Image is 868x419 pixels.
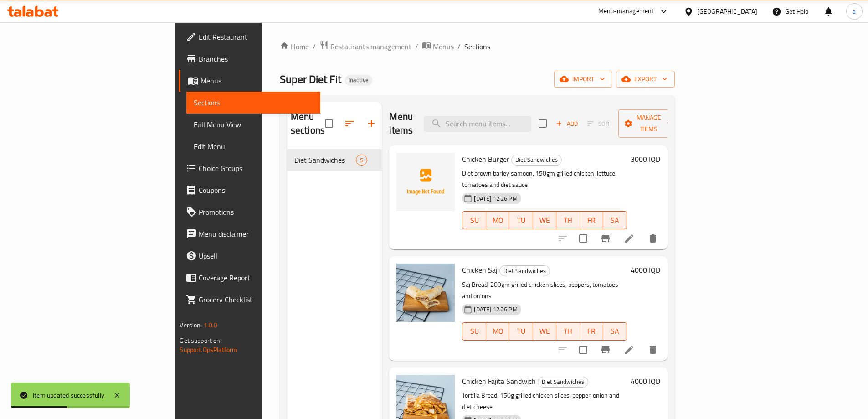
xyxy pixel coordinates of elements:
span: Super Diet Fit [280,69,341,89]
button: TU [509,322,533,341]
button: MO [486,322,509,341]
span: Select section [533,114,552,133]
span: WE [537,214,553,227]
span: SA [607,214,623,227]
li: / [415,41,418,52]
span: Diet Sandwiches [512,155,561,165]
button: SU [462,211,486,229]
span: Promotions [199,207,313,217]
span: Chicken Fajita Sandwich [462,374,536,388]
span: Chicken Burger [462,152,509,166]
h6: 3000 IQD [631,153,660,166]
input: search [424,116,531,132]
span: Select all sections [319,114,339,133]
span: Diet Sandwiches [500,266,550,276]
button: SA [603,322,627,341]
div: Diet Sandwiches [538,377,588,388]
a: Choice Groups [179,157,320,179]
nav: Menu sections [287,145,382,175]
span: Edit Restaurant [199,31,313,42]
button: WE [533,322,556,341]
span: TU [513,325,529,338]
span: Edit Menu [194,141,313,152]
a: Grocery Checklist [179,289,320,310]
button: MO [486,211,509,229]
button: TH [556,322,580,341]
span: SA [607,325,623,338]
span: 5 [356,156,367,165]
div: Diet Sandwiches5 [287,149,382,171]
span: WE [537,325,553,338]
img: Chicken Burger [396,153,455,211]
span: Add item [552,117,581,131]
span: TH [560,325,576,338]
a: Menu disclaimer [179,223,320,245]
span: Select to update [574,229,593,248]
span: FR [584,214,600,227]
li: / [457,41,461,52]
button: Branch-specific-item [595,228,616,249]
span: TU [513,214,529,227]
span: SU [466,214,482,227]
a: Sections [186,92,320,114]
button: WE [533,211,556,229]
button: import [554,71,612,88]
span: FR [584,325,600,338]
img: Chicken Saj [396,264,455,322]
div: Menu-management [598,6,654,17]
span: a [853,6,856,16]
a: Coupons [179,179,320,201]
div: items [356,155,367,166]
span: import [561,73,605,85]
span: Upsell [199,250,313,261]
p: Saj Bread, 200gm grilled chicken slices, peppers, tomatoes and onions [462,279,627,302]
button: SU [462,322,486,341]
a: Edit menu item [624,344,635,355]
button: FR [580,211,603,229]
p: Tortilla Bread, 150g grilled chicken slices, pepper, onion and diet cheese [462,390,627,413]
span: Coverage Report [199,272,313,283]
button: TU [509,211,533,229]
span: Sections [464,41,490,52]
button: export [616,71,675,88]
a: Promotions [179,201,320,223]
button: delete [642,228,664,249]
span: TH [560,214,576,227]
a: Coverage Report [179,267,320,289]
h6: 4000 IQD [631,375,660,388]
button: Add section [360,113,382,134]
span: MO [490,214,506,227]
span: MO [490,325,506,338]
span: Chicken Saj [462,263,498,277]
div: Inactive [345,75,372,86]
h2: Menu items [389,110,413,137]
span: Sections [194,97,313,108]
span: Sort sections [339,113,360,134]
span: Select section first [581,117,618,131]
span: Inactive [345,76,372,84]
span: Full Menu View [194,119,313,130]
button: SA [603,211,627,229]
button: FR [580,322,603,341]
span: Version: [180,319,202,331]
a: Edit menu item [624,233,635,244]
span: Diet Sandwiches [538,377,588,387]
div: Item updated successfully [33,390,104,400]
span: Menus [433,41,454,52]
button: Branch-specific-item [595,339,616,361]
span: Add [555,119,579,129]
button: TH [556,211,580,229]
p: Diet brown barley samoon, 150gm grilled chicken, lettuce, tomatoes and diet sauce [462,168,627,191]
a: Menus [422,41,454,52]
span: Get support on: [180,335,221,347]
span: Restaurants management [330,41,411,52]
a: Restaurants management [319,41,411,52]
span: SU [466,325,482,338]
span: Coupons [199,185,313,196]
a: Edit Restaurant [179,26,320,48]
button: delete [642,339,664,361]
div: Diet Sandwiches [499,265,550,276]
span: Manage items [626,112,672,135]
span: Diet Sandwiches [294,155,356,166]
